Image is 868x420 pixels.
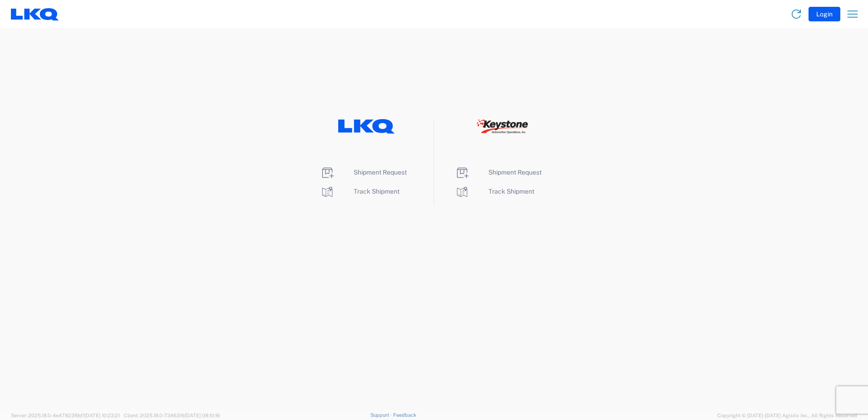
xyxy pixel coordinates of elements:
button: Login [809,7,840,21]
span: Shipment Request [354,169,407,176]
a: Track Shipment [320,188,399,195]
span: Track Shipment [354,188,399,195]
span: [DATE] 10:23:21 [84,413,120,418]
span: Shipment Request [488,169,542,176]
span: Client: 2025.18.0-7346316 [124,413,220,418]
span: [DATE] 08:10:16 [185,413,220,418]
span: Copyright © [DATE]-[DATE] Agistix Inc., All Rights Reserved [717,411,857,420]
span: Track Shipment [488,188,534,195]
a: Track Shipment [455,188,534,195]
a: Feedback [393,412,416,418]
a: Support [370,412,393,418]
a: Shipment Request [455,169,542,176]
span: Server: 2025.18.0-4e47823f9d1 [11,413,120,418]
a: Shipment Request [320,169,407,176]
